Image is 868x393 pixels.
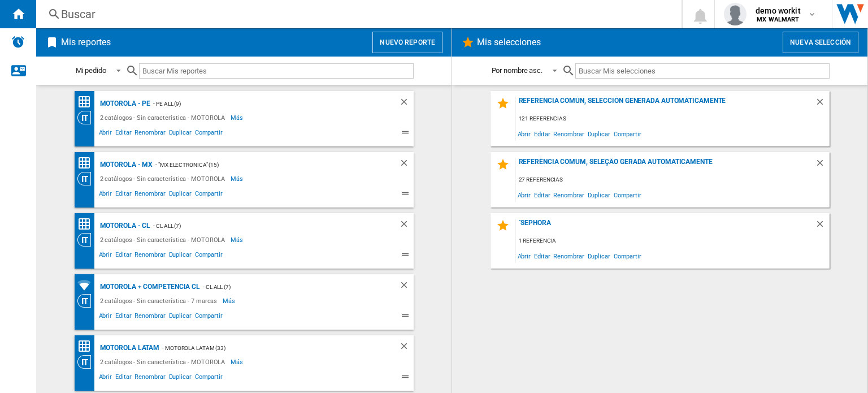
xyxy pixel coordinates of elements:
[399,97,414,111] div: Borrar
[77,95,97,109] div: Matriz de precios
[150,97,376,111] div: - PE ALL (9)
[114,310,133,324] span: Editar
[815,158,830,173] div: Borrar
[783,32,858,53] button: Nueva selección
[193,249,224,263] span: Compartir
[724,3,747,25] img: profile.jpg
[475,32,544,53] h2: Mis selecciones
[150,219,376,233] div: - CL ALL (7)
[167,249,193,263] span: Duplicar
[193,310,224,324] span: Compartir
[77,217,97,231] div: Matriz de precios
[97,127,114,141] span: Abrir
[516,158,815,173] div: Referência comum, seleção gerada automaticamente
[97,158,153,172] div: MOTOROLA - MX
[97,310,114,324] span: Abrir
[586,126,612,141] span: Duplicar
[133,310,167,324] span: Renombrar
[97,280,201,294] div: Motorola + competencia CL
[612,187,643,202] span: Compartir
[492,66,543,75] div: Por nombre asc.
[77,278,97,292] div: Cobertura de marcas
[612,248,643,264] span: Compartir
[97,341,160,355] div: MOTOROLA Latam
[97,188,114,202] span: Abrir
[231,355,245,369] span: Más
[97,111,231,124] div: 2 catálogos - Sin característica - MOTOROLA
[193,188,224,202] span: Compartir
[77,233,97,247] div: Visión Categoría
[815,219,830,234] div: Borrar
[575,63,829,79] input: Buscar Mis selecciones
[372,32,442,53] button: Nuevo reporte
[97,233,231,247] div: 2 catálogos - Sin característica - MOTOROLA
[159,341,376,355] div: - Motorola Latam (33)
[223,294,237,308] span: Más
[153,158,376,172] div: - "MX ELECTRONICA" (15)
[757,16,799,23] b: MX WALMART
[61,6,652,22] div: Buscar
[193,372,224,385] span: Compartir
[167,310,193,324] span: Duplicar
[114,372,133,385] span: Editar
[516,173,830,187] div: 27 referencias
[133,188,167,202] span: Renombrar
[97,219,151,233] div: MOTOROLA - CL
[532,126,552,141] span: Editar
[167,372,193,385] span: Duplicar
[133,249,167,263] span: Renombrar
[11,35,25,49] img: alerts-logo.svg
[59,32,113,53] h2: Mis reportes
[97,172,231,185] div: 2 catálogos - Sin característica - MOTOROLA
[399,341,414,355] div: Borrar
[516,248,533,264] span: Abrir
[231,172,245,185] span: Más
[76,66,106,75] div: Mi pedido
[516,126,533,141] span: Abrir
[200,280,376,294] div: - CL ALL (7)
[97,355,231,369] div: 2 catálogos - Sin característica - MOTOROLA
[399,158,414,172] div: Borrar
[231,233,245,247] span: Más
[532,248,552,264] span: Editar
[139,63,414,79] input: Buscar Mis reportes
[97,294,223,308] div: 2 catálogos - Sin característica - 7 marcas
[77,172,97,185] div: Visión Categoría
[133,372,167,385] span: Renombrar
[552,126,585,141] span: Renombrar
[756,5,801,16] span: demo workit
[114,127,133,141] span: Editar
[77,355,97,369] div: Visión Categoría
[77,111,97,124] div: Visión Categoría
[114,188,133,202] span: Editar
[815,97,830,112] div: Borrar
[114,249,133,263] span: Editar
[516,187,533,202] span: Abrir
[77,294,97,308] div: Visión Categoría
[552,187,585,202] span: Renombrar
[167,188,193,202] span: Duplicar
[193,127,224,141] span: Compartir
[516,234,830,248] div: 1 referencia
[516,112,830,126] div: 121 referencias
[586,187,612,202] span: Duplicar
[97,372,114,385] span: Abrir
[399,280,414,294] div: Borrar
[133,127,167,141] span: Renombrar
[516,97,815,112] div: Referencia común, selección generada automáticamente
[77,339,97,353] div: Matriz de precios
[552,248,585,264] span: Renombrar
[77,156,97,170] div: Matriz de precios
[97,249,114,263] span: Abrir
[231,111,245,124] span: Más
[612,126,643,141] span: Compartir
[516,219,815,234] div: ´sephora
[97,97,151,111] div: MOTOROLA - PE
[532,187,552,202] span: Editar
[167,127,193,141] span: Duplicar
[399,219,414,233] div: Borrar
[586,248,612,264] span: Duplicar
